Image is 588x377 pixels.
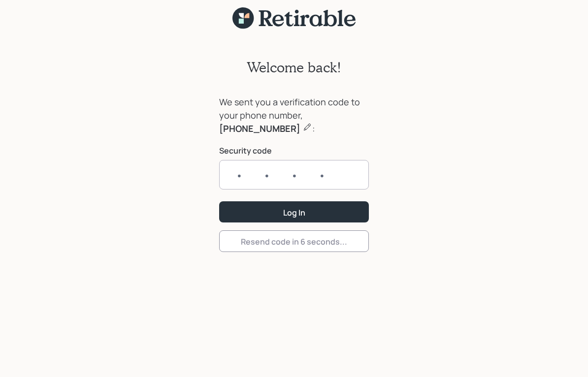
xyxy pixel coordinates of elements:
[219,95,369,135] div: We sent you a verification code to your phone number, :
[219,201,369,222] button: Log In
[283,207,305,218] div: Log In
[219,123,300,134] b: [PHONE_NUMBER]
[241,236,347,247] div: Resend code in 6 seconds...
[219,160,369,189] input: ••••
[219,230,369,251] button: Resend code in 6 seconds...
[247,59,341,76] h2: Welcome back!
[219,145,369,156] label: Security code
